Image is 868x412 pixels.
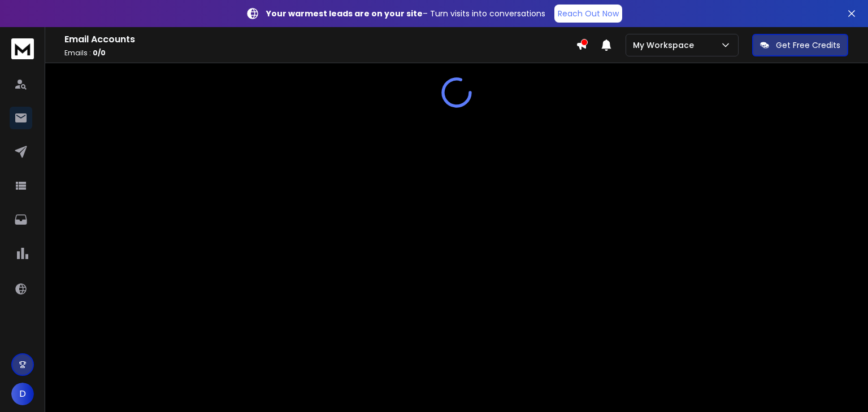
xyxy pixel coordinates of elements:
span: 0 / 0 [93,48,106,58]
img: logo [11,38,34,59]
p: My Workspace [633,40,698,51]
p: Reach Out Now [558,8,619,19]
p: – Turn visits into conversations [266,8,545,19]
strong: Your warmest leads are on your site [266,8,423,19]
button: D [11,383,34,405]
h1: Email Accounts [64,33,576,46]
button: Get Free Credits [752,34,848,56]
p: Emails : [64,49,576,58]
p: Get Free Credits [776,40,840,51]
a: Reach Out Now [554,5,622,23]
